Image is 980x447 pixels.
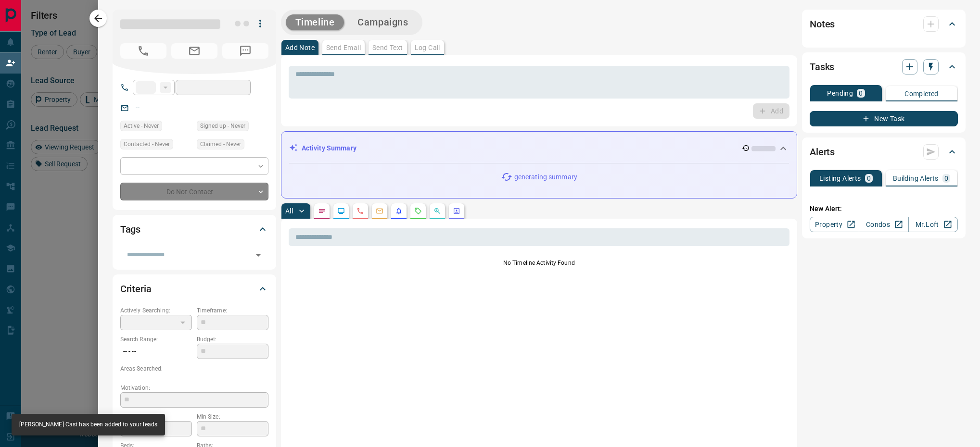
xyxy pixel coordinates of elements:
p: Add Note [285,44,315,51]
span: Claimed - Never [200,139,241,149]
span: Signed up - Never [200,121,245,131]
p: New Alert: [810,204,958,214]
div: Activity Summary [289,139,789,157]
p: Timeframe: [197,306,268,315]
p: Completed [904,90,939,97]
h2: Notes [810,16,835,32]
p: Activity Summary [302,143,356,153]
p: generating summary [514,172,577,182]
svg: Listing Alerts [395,207,403,215]
button: Open [252,248,265,262]
span: No Number [222,43,268,59]
div: Notes [810,12,958,36]
p: All [285,208,293,214]
h2: Tags [120,222,140,237]
p: Listing Alerts [819,175,861,182]
a: -- [136,104,140,112]
p: No Timeline Activity Found [289,259,789,267]
div: Alerts [810,140,958,163]
p: 0 [944,175,948,182]
h2: Tasks [810,59,834,74]
p: Search Range: [120,335,192,344]
p: Actively Searching: [120,306,192,315]
button: Campaigns [348,14,418,30]
p: Areas Searched: [120,364,268,373]
p: -- - -- [120,344,192,360]
p: 0 [867,175,871,182]
svg: Requests [414,207,422,215]
p: Budget: [197,335,268,344]
a: Property [810,217,859,232]
button: Timeline [286,14,344,30]
div: Tags [120,218,268,241]
span: Contacted - Never [124,139,170,149]
span: Active - Never [124,121,159,131]
h2: Criteria [120,281,152,297]
div: [PERSON_NAME] Cast has been added to your leads [19,417,157,433]
button: New Task [810,111,958,126]
div: Tasks [810,55,958,78]
span: No Number [120,43,166,59]
div: Criteria [120,277,268,300]
p: Pending [827,90,853,97]
span: No Email [171,43,217,59]
svg: Notes [318,207,326,215]
p: 0 [859,90,863,97]
svg: Opportunities [433,207,441,215]
div: Do Not Contact [120,183,268,200]
svg: Calls [356,207,364,215]
svg: Emails [376,207,383,215]
h2: Alerts [810,144,835,160]
a: Condos [859,217,908,232]
p: Motivation: [120,384,268,392]
p: Min Size: [197,412,268,421]
a: Mr.Loft [908,217,958,232]
p: Home Type: [120,412,192,421]
svg: Agent Actions [453,207,460,215]
svg: Lead Browsing Activity [337,207,345,215]
p: Building Alerts [893,175,939,182]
